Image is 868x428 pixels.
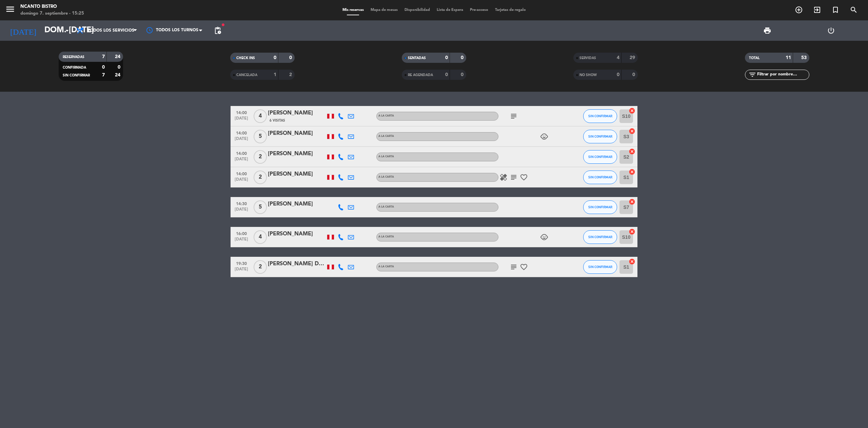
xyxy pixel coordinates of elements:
i: cancel [629,228,635,235]
span: CANCELADA [236,73,257,77]
i: child_care [540,132,548,141]
span: A la carta [378,155,394,158]
span: 6 Visitas [270,118,285,123]
div: domingo 7. septiembre - 15:25 [20,10,84,17]
i: cancel [629,107,635,114]
div: [PERSON_NAME] [268,109,325,118]
strong: 11 [786,55,791,60]
button: SIN CONFIRMAR [583,130,617,143]
span: A la carta [378,176,394,178]
strong: 0 [289,55,293,60]
span: [DATE] [233,237,250,245]
button: SIN CONFIRMAR [583,109,617,123]
span: Pre-acceso [467,8,492,12]
span: pending_actions [214,26,222,35]
span: RE AGENDADA [408,73,433,77]
div: Ncanto Bistro [20,3,84,10]
div: [PERSON_NAME] [268,170,325,179]
i: filter_list [748,71,756,79]
strong: 29 [630,55,636,60]
div: [PERSON_NAME] [268,149,325,158]
span: 2 [254,150,267,164]
span: A la carta [378,265,394,268]
span: Todos los servicios [87,28,134,33]
i: search [850,6,858,14]
button: SIN CONFIRMAR [583,171,617,184]
i: cancel [629,148,635,155]
span: 4 [254,230,267,244]
span: CHECK INS [236,56,255,60]
span: [DATE] [233,137,250,144]
span: 2 [254,260,267,274]
span: [DATE] [233,116,250,124]
span: fiber_manual_record [221,23,225,27]
span: Mis reservas [339,8,367,12]
span: CONFIRMADA [63,66,86,69]
i: exit_to_app [813,6,821,14]
strong: 0 [632,72,636,77]
div: LOG OUT [799,20,863,41]
i: child_care [540,233,548,241]
div: [PERSON_NAME] [268,230,325,238]
span: 4 [254,109,267,123]
span: SIN CONFIRMAR [588,155,612,159]
span: SERVIDAS [579,56,596,60]
span: 14:00 [233,170,250,177]
span: Mapa de mesas [367,8,401,12]
i: subject [510,112,518,120]
span: TOTAL [749,56,759,60]
span: print [763,26,771,35]
span: RESERVADAS [63,55,84,59]
strong: 0 [274,55,276,60]
i: healing [499,173,508,181]
span: 14:30 [233,199,250,207]
button: menu [5,4,15,17]
span: 14:00 [233,129,250,137]
button: SIN CONFIRMAR [583,200,617,214]
span: SIN CONFIRMAR [588,135,612,138]
i: cancel [629,198,635,205]
span: SIN CONFIRMAR [588,235,612,239]
i: menu [5,4,15,14]
i: arrow_drop_down [63,26,71,35]
strong: 0 [617,72,619,77]
span: SIN CONFIRMAR [588,205,612,209]
div: [PERSON_NAME] [268,200,325,209]
span: 14:00 [233,149,250,157]
i: add_circle_outline [795,6,803,14]
i: favorite_border [520,263,528,271]
input: Filtrar por nombre... [756,71,809,78]
span: Disponibilidad [401,8,433,12]
button: SIN CONFIRMAR [583,260,617,274]
i: cancel [629,128,635,135]
strong: 7 [102,54,105,59]
span: [DATE] [233,157,250,165]
strong: 0 [445,55,448,60]
i: favorite_border [520,173,528,181]
span: A la carta [378,235,394,238]
strong: 0 [445,72,448,77]
span: 16:00 [233,229,250,237]
strong: 4 [617,55,619,60]
span: SIN CONFIRMAR [588,265,612,269]
strong: 7 [102,73,105,77]
i: cancel [629,168,635,175]
span: [DATE] [233,267,250,275]
div: [PERSON_NAME] De la [PERSON_NAME] [268,260,325,268]
span: Tarjetas de regalo [492,8,529,12]
span: A la carta [378,114,394,117]
span: SIN CONFIRMAR [588,175,612,179]
strong: 2 [289,72,293,77]
i: [DATE] [5,23,41,38]
span: A la carta [378,206,394,208]
i: subject [510,263,518,271]
strong: 1 [274,72,276,77]
strong: 24 [115,73,122,77]
button: SIN CONFIRMAR [583,150,617,164]
span: SENTADAS [408,56,426,60]
span: SIN CONFIRMAR [588,114,612,118]
span: 5 [254,200,267,214]
i: subject [510,173,518,181]
strong: 0 [461,72,465,77]
i: cancel [629,258,635,265]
